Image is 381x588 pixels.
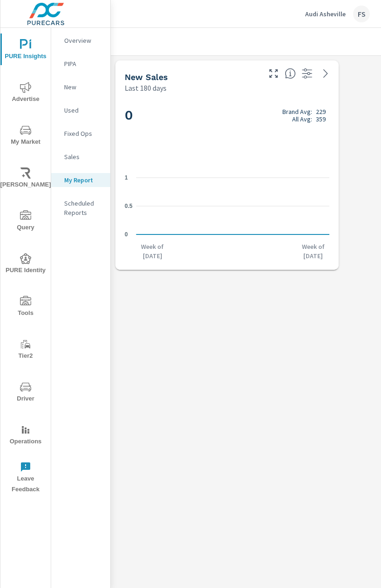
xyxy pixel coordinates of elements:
[3,39,48,62] span: PURE Insights
[3,381,48,404] span: Driver
[3,210,48,233] span: Query
[51,33,110,47] div: Overview
[64,129,103,138] p: Fixed Ops
[292,115,312,123] p: All Avg:
[125,202,133,209] text: 0.5
[3,339,48,361] span: Tier2
[3,296,48,319] span: Tools
[64,175,103,185] p: My Report
[64,82,103,92] p: New
[316,115,326,123] p: 359
[64,106,103,115] p: Used
[51,80,110,94] div: New
[285,68,296,79] span: Number of vehicles sold by the dealership over the selected date range. [Source: This data is sou...
[51,173,110,187] div: My Report
[125,82,167,94] p: Last 180 days
[318,66,333,81] a: See more details in report
[125,107,329,123] h2: 0
[51,127,110,140] div: Fixed Ops
[125,231,128,237] text: 0
[3,461,48,495] span: Leave Feedback
[3,424,48,447] span: Operations
[136,242,169,261] p: Week of [DATE]
[316,108,326,115] p: 229
[51,103,110,117] div: Used
[64,199,103,217] p: Scheduled Reports
[125,72,168,82] h5: New Sales
[51,196,110,220] div: Scheduled Reports
[282,108,312,115] p: Brand Avg:
[3,82,48,105] span: Advertise
[64,59,103,68] p: PIPA
[353,6,370,22] div: FS
[297,242,329,261] p: Week of [DATE]
[3,125,48,147] span: My Market
[0,28,51,499] div: nav menu
[266,66,281,81] button: Make Fullscreen
[3,253,48,276] span: PURE Identity
[64,36,103,45] p: Overview
[51,57,110,71] div: PIPA
[64,152,103,161] p: Sales
[125,174,128,180] text: 1
[305,10,346,18] p: Audi Asheville
[51,150,110,164] div: Sales
[3,167,48,190] span: [PERSON_NAME]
